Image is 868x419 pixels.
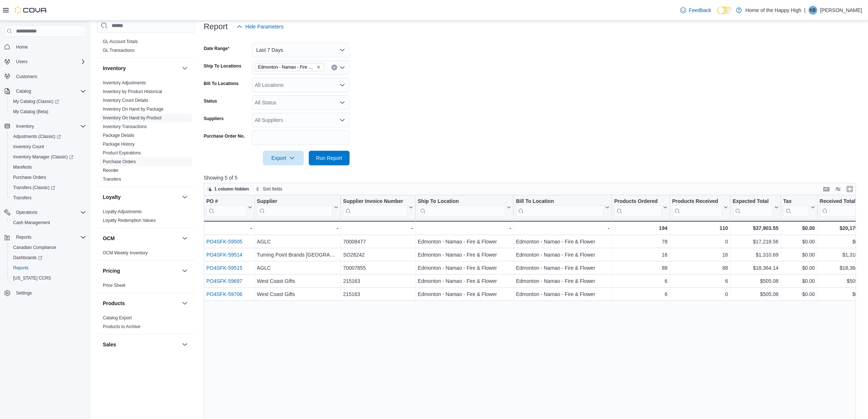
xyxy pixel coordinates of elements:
[7,182,89,193] a: Transfers (Classic)
[13,122,86,131] span: Inventory
[733,277,779,286] div: $505.08
[7,218,89,228] button: Cash Management
[180,234,189,243] button: OCM
[516,277,609,286] div: Edmonton - Namao - Fire & Flower
[253,185,285,193] button: Sort fields
[257,198,338,217] button: Supplier
[820,6,862,15] p: [PERSON_NAME]
[13,265,28,271] span: Reports
[103,341,116,348] h3: Sales
[316,65,321,69] button: Remove Edmonton - Namao - Fire & Flower from selection in this group
[10,153,76,161] a: Inventory Manager (Classic)
[103,65,126,72] h3: Inventory
[103,115,161,120] a: Inventory On Hand by Product
[103,267,120,274] h3: Pricing
[783,251,815,260] div: $0.00
[614,224,667,232] div: 194
[7,131,89,142] a: Adjustments (Classic)
[13,57,86,66] span: Users
[339,117,345,123] button: Open list of options
[16,234,31,240] span: Reports
[783,277,815,286] div: $0.00
[7,162,89,172] button: Manifests
[1,57,89,67] button: Users
[103,80,146,86] span: Inventory Adjustments
[1,71,89,82] button: Customers
[614,198,662,217] div: Products Ordered
[746,6,801,15] p: Home of the Happy High
[103,89,162,95] span: Inventory by Product Historical
[339,65,345,70] button: Open list of options
[13,42,86,51] span: Home
[103,176,121,182] span: Transfers
[820,238,865,246] div: $0.00
[10,274,86,282] span: Washington CCRS
[614,251,667,260] div: 16
[1,86,89,96] button: Catalog
[103,142,135,147] a: Package History
[820,198,859,205] div: Received Total
[97,281,195,293] div: Pricing
[834,185,842,193] button: Display options
[103,282,125,288] span: Price Sheet
[717,14,717,15] span: Dark Mode
[343,290,413,299] div: 215163
[13,122,37,131] button: Inventory
[733,198,773,205] div: Expected Total
[16,209,38,215] span: Operations
[717,7,732,14] input: Dark Mode
[810,6,816,15] span: KB
[103,159,136,164] a: Purchase Orders
[103,193,121,201] h3: Loyalty
[252,43,350,57] button: Last 7 Days
[672,251,728,260] div: 16
[783,264,815,273] div: $0.00
[10,163,86,172] span: Manifests
[103,193,179,201] button: Loyalty
[1,207,89,218] button: Operations
[180,266,189,275] button: Pricing
[783,290,815,299] div: $0.00
[10,243,86,252] span: Canadian Compliance
[10,107,86,116] span: My Catalog (Beta)
[13,154,73,160] span: Inventory Manager (Classic)
[214,186,249,192] span: 1 column hidden
[672,290,728,299] div: 0
[672,198,728,217] button: Products Received
[16,290,32,296] span: Settings
[206,239,242,245] a: PO4SFK-59505
[103,177,121,182] a: Transfers
[677,3,714,18] a: Feedback
[13,220,50,226] span: Cash Management
[418,198,505,205] div: Ship To Location
[783,238,815,246] div: $0.00
[257,290,338,299] div: West Coast Gifts
[180,299,189,308] button: Products
[10,163,35,172] a: Manifests
[1,288,89,298] button: Settings
[418,290,511,299] div: Edmonton - Namao - Fire & Flower
[13,72,86,81] span: Customers
[103,47,135,53] span: GL Transactions
[733,198,773,217] div: Expected Total
[10,253,45,262] a: Dashboards
[783,198,809,217] div: Tax
[1,41,89,52] button: Home
[820,251,865,260] div: $1,310.69
[103,315,132,320] a: Catalog Export
[10,264,31,272] a: Reports
[204,174,863,181] p: Showing 5 of 5
[234,19,287,34] button: Hide Parameters
[97,249,195,260] div: OCM
[614,198,662,205] div: Products Ordered
[103,250,148,255] a: OCM Weekly Inventory
[10,243,59,252] a: Canadian Compliance
[822,185,831,193] button: Keyboard shortcuts
[343,264,413,273] div: 70007855
[10,107,51,116] a: My Catalog (Beta)
[103,141,135,147] span: Package History
[339,82,345,88] button: Open list of options
[516,251,609,260] div: Edmonton - Namao - Fire & Flower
